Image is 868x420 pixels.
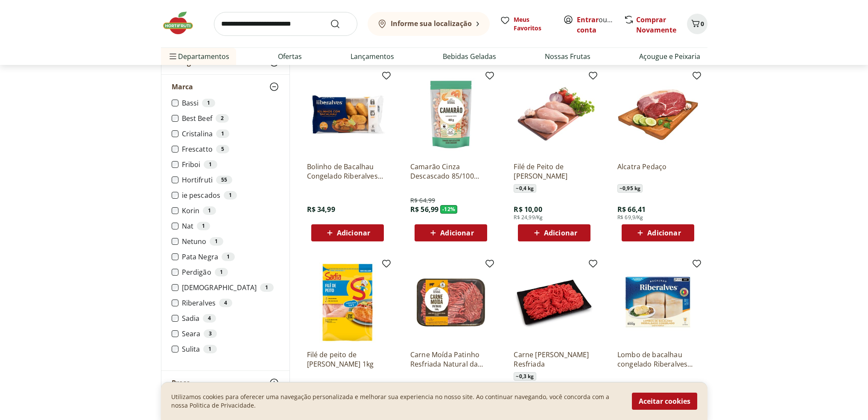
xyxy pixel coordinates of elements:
label: Bassi [182,99,279,107]
img: Carne Moída Bovina Resfriada [514,262,595,343]
button: Adicionar [622,224,694,241]
span: Adicionar [337,229,370,236]
div: 55 [216,176,232,184]
span: Marca [172,82,193,91]
span: Adicionar [544,229,577,236]
button: Adicionar [311,224,384,241]
span: ~ 0,3 kg [514,372,536,381]
button: Marca [161,75,289,99]
button: Informe sua localização [368,12,490,36]
button: Adicionar [518,224,590,241]
span: Adicionar [440,229,473,236]
div: 1 [224,191,237,200]
button: Carrinho [687,14,707,34]
span: Departamentos [168,46,229,67]
button: Adicionar [415,224,487,241]
label: Netuno [182,237,279,246]
span: - 12 % [440,205,457,214]
div: 4 [219,299,232,307]
a: Carne Moída Patinho Resfriada Natural da Terra 500g [410,350,491,369]
img: Lombo de bacalhau congelado Riberalves 800g [617,262,698,343]
button: Menu [168,46,178,67]
label: Sadia [182,314,279,323]
label: Korin [182,206,279,215]
img: Filé de Peito de Frango Resfriado [514,74,595,155]
div: 1 [203,206,216,215]
a: Filé de Peito de [PERSON_NAME] [514,162,595,181]
div: 5 [216,145,229,153]
label: Seara [182,329,279,338]
a: Camarão Cinza Descascado 85/100 Congelado Natural Da Terra 400g [410,162,491,181]
a: Bolinho de Bacalhau Congelado Riberalves 300g [307,162,388,181]
b: Informe sua localização [391,19,472,28]
label: Cristalina [182,129,279,138]
a: Entrar [577,15,599,24]
img: Camarão Cinza Descascado 85/100 Congelado Natural Da Terra 400g [410,74,491,155]
button: Aceitar cookies [632,393,697,410]
img: Alcatra Pedaço [617,74,698,155]
label: Best Beef [182,114,279,123]
label: Perdigão [182,268,279,276]
span: Meus Favoritos [514,15,553,32]
img: Hortifruti [161,10,204,36]
span: R$ 10,00 [514,205,542,214]
a: Nossas Frutas [545,51,590,62]
label: Sulita [182,345,279,353]
div: 1 [203,345,216,353]
div: 1 [204,160,217,169]
a: Carne [PERSON_NAME] Resfriada [514,350,595,369]
label: Hortifruti [182,176,279,184]
span: R$ 34,99 [307,205,335,214]
a: Criar conta [577,15,624,35]
a: Alcatra Pedaço [617,162,698,181]
label: Riberalves [182,299,279,307]
label: [DEMOGRAPHIC_DATA] [182,283,279,292]
a: Lançamentos [351,51,394,62]
span: R$ 69,9/Kg [617,214,643,221]
a: Meus Favoritos [500,15,553,32]
div: 1 [202,99,215,107]
div: 1 [210,237,223,246]
div: 2 [216,114,229,123]
span: R$ 24,99/Kg [514,214,543,221]
div: 3 [204,329,217,338]
label: Pata Negra [182,253,279,261]
span: R$ 56,99 [410,205,438,214]
label: Friboi [182,160,279,169]
span: ~ 0,4 kg [514,184,536,193]
span: R$ 66,41 [617,205,646,214]
div: 1 [197,222,210,230]
span: Adicionar [647,229,681,236]
span: ~ 0,95 kg [617,184,643,193]
label: Nat [182,222,279,230]
div: Marca [161,99,289,370]
a: Ofertas [278,51,302,62]
p: Utilizamos cookies para oferecer uma navegação personalizada e melhorar sua experiencia no nosso ... [171,393,622,410]
div: 1 [222,253,235,261]
a: Bebidas Geladas [443,51,496,62]
img: Filé de peito de frango Sadia 1kg [307,262,388,343]
div: 4 [203,314,216,323]
a: Lombo de bacalhau congelado Riberalves 800g [617,350,698,369]
button: Preço [161,371,289,395]
label: Frescatto [182,145,279,153]
span: ou [577,15,615,35]
span: 0 [701,20,704,28]
img: Bolinho de Bacalhau Congelado Riberalves 300g [307,74,388,155]
button: Submit Search [330,19,351,29]
label: ie pescados [182,191,279,200]
div: 1 [216,129,229,138]
input: search [214,12,357,36]
img: Carne Moída Patinho Resfriada Natural da Terra 500g [410,262,491,343]
a: Açougue e Peixaria [639,51,700,62]
a: Filé de peito de [PERSON_NAME] 1kg [307,350,388,369]
span: R$ 64,99 [410,196,435,205]
div: 1 [215,268,228,276]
